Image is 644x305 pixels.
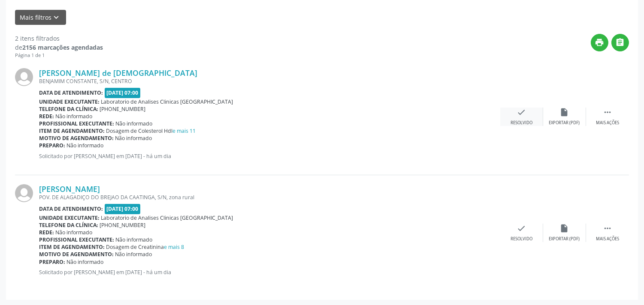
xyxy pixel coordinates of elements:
[56,229,93,236] span: Não informado
[39,113,54,120] b: Rede:
[100,221,146,229] span: [PHONE_NUMBER]
[39,89,103,96] b: Data de atendimento:
[603,108,612,117] i: 
[549,120,580,126] div: Exportar (PDF)
[560,108,569,117] i: insert_drive_file
[15,10,66,25] button: Mais filtroskeyboard_arrow_down
[52,13,61,22] i: keyboard_arrow_down
[39,127,105,135] b: Item de agendamento:
[39,229,54,236] b: Rede:
[560,224,569,233] i: insert_drive_file
[517,108,526,117] i: check
[611,34,629,51] button: 
[39,184,100,194] a: [PERSON_NAME]
[22,43,103,51] strong: 2156 marcações agendadas
[596,236,619,242] div: Mais ações
[15,52,103,59] div: Página 1 de 1
[39,120,114,127] b: Profissional executante:
[105,88,141,98] span: [DATE] 07:00
[67,142,104,149] span: Não informado
[39,251,114,258] b: Motivo de agendamento:
[39,236,114,243] b: Profissional executante:
[39,194,500,201] div: POV. DE ALAGADIÇO DO BREJAO DA CAATINGA, S/N, zona rural
[39,205,103,212] b: Data de atendimento:
[39,269,500,276] p: Solicitado por [PERSON_NAME] em [DATE] - há um dia
[164,243,184,251] a: e mais 8
[511,236,532,242] div: Resolvido
[116,236,153,243] span: Não informado
[115,135,152,142] span: Não informado
[15,184,33,202] img: img
[106,243,184,251] span: Dosagem de Creatinina
[39,68,197,78] a: [PERSON_NAME] de [DEMOGRAPHIC_DATA]
[39,152,500,160] p: Solicitado por [PERSON_NAME] em [DATE] - há um dia
[596,120,619,126] div: Mais ações
[603,224,612,233] i: 
[15,68,33,86] img: img
[173,127,196,135] a: e mais 11
[56,113,93,120] span: Não informado
[39,135,114,142] b: Motivo de agendamento:
[595,38,605,47] i: print
[106,127,196,135] span: Dosagem de Colesterol Hdl
[39,78,500,85] div: BENJAMIM CONSTANTE, S/N, CENTRO
[39,142,65,149] b: Preparo:
[101,98,233,105] span: Laboratorio de Analises Clinicas [GEOGRAPHIC_DATA]
[15,43,103,52] div: de
[115,251,152,258] span: Não informado
[39,258,65,266] b: Preparo:
[100,105,146,113] span: [PHONE_NUMBER]
[101,214,233,221] span: Laboratorio de Analises Clinicas [GEOGRAPHIC_DATA]
[517,224,526,233] i: check
[105,204,141,214] span: [DATE] 07:00
[39,105,98,113] b: Telefone da clínica:
[39,221,98,229] b: Telefone da clínica:
[616,38,625,47] i: 
[67,258,104,266] span: Não informado
[39,98,100,105] b: Unidade executante:
[39,243,105,251] b: Item de agendamento:
[116,120,153,127] span: Não informado
[549,236,580,242] div: Exportar (PDF)
[511,120,532,126] div: Resolvido
[591,34,608,51] button: print
[15,34,103,43] div: 2 itens filtrados
[39,214,100,221] b: Unidade executante:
